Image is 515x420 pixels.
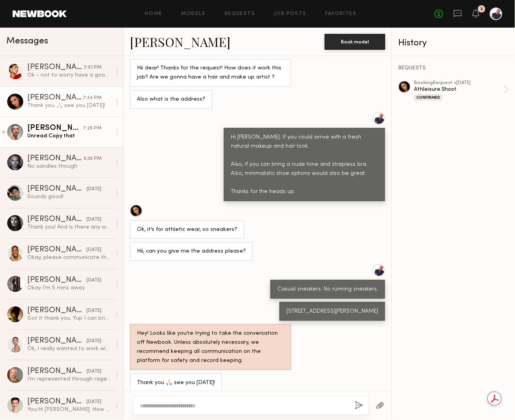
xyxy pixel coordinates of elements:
[137,247,246,256] div: Hii, can you give me the address please?
[27,276,86,284] div: [PERSON_NAME]
[130,33,230,50] a: [PERSON_NAME]
[27,254,111,261] div: Okay, please communicate that better next time. When you do, feel free to reach out. Thanks for t...
[414,81,509,101] a: bookingRequest •[DATE]Athleisure ShootConfirmed
[27,94,83,102] div: [PERSON_NAME]
[86,307,101,315] div: [DATE]
[182,11,206,17] a: Models
[231,133,378,197] div: Hi [PERSON_NAME]. If you could arrive with a fresh natural makeup and hair look. Also, if you can...
[27,307,86,315] div: [PERSON_NAME]
[27,315,111,322] div: Got it thank you. Yup I can bring a casual look as well!
[27,71,111,79] div: Ok - not to worry have a good shoot 😊
[225,11,255,17] a: Requests
[83,125,101,132] div: 7:25 PM
[27,284,111,292] div: Okay I’m 5 mins away
[414,86,504,93] div: Athleisure Shoot
[27,155,84,163] div: [PERSON_NAME]
[27,406,111,413] div: You: Hi [PERSON_NAME]. How are you? I wanted to see if you're available for a small lifestyle sho...
[84,155,101,163] div: 6:35 PM
[137,329,284,366] div: Hey! Looks like you’re trying to take the conversation off Newbook. Unless absolutely necessary, ...
[27,223,111,231] div: Thank you! And is there any way we could move the shoot to [DATE] or another day? I’m just trying...
[83,94,101,102] div: 7:34 PM
[27,102,111,109] div: Thank you 🙏🏻 see you [DATE]!
[86,398,101,406] div: [DATE]
[86,216,101,223] div: [DATE]
[27,163,111,170] div: No sandles though
[398,39,509,48] div: History
[27,375,111,383] div: I’m represented through rage talent and I am happy to be part of any kind of military focused pro...
[6,37,48,46] span: Messages
[274,11,307,17] a: Job Posts
[137,225,237,234] div: Ok, it’s for athletic wear, so sneakers?
[86,246,101,254] div: [DATE]
[27,367,86,375] div: [PERSON_NAME]
[325,34,385,50] button: Book model
[27,246,86,254] div: [PERSON_NAME]
[137,95,205,104] div: Also what is the address?
[145,11,163,17] a: Home
[84,64,101,71] div: 7:51 PM
[277,285,378,294] div: Casual sneakers. No running sneakers.
[27,64,84,71] div: [PERSON_NAME]
[481,7,483,11] div: 3
[137,379,215,388] div: Thank you 🙏🏻 see you [DATE]!
[325,38,385,45] a: Book model
[27,216,86,223] div: [PERSON_NAME]
[414,94,442,101] div: Confirmed
[27,398,86,406] div: [PERSON_NAME]
[86,186,101,193] div: [DATE]
[27,132,111,140] div: Unread: Copy that
[27,337,86,345] div: [PERSON_NAME]
[27,124,83,132] div: [PERSON_NAME]
[414,81,504,86] div: booking Request • [DATE]
[27,185,86,193] div: [PERSON_NAME]
[398,66,509,71] div: REQUESTS
[326,11,357,17] a: Favorites
[86,337,101,345] div: [DATE]
[137,64,284,82] div: Hii dear! Thanks for the request! How does it work this job? Are we gonna have a hair and make up...
[27,345,111,352] div: Ok, I really wanted to work with you, will need to follow how I feel about stock imagery though. ...
[27,193,111,201] div: Sounds good!
[86,277,101,284] div: [DATE]
[86,368,101,375] div: [DATE]
[287,307,378,316] div: [STREET_ADDRESS][PERSON_NAME]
